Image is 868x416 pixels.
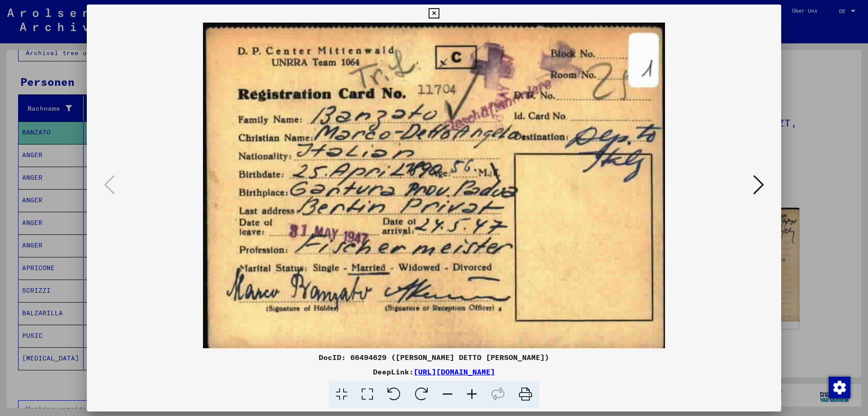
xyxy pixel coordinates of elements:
div: DocID: 66494629 ([PERSON_NAME] DETTO [PERSON_NAME]) [87,352,781,363]
a: [URL][DOMAIN_NAME] [414,367,495,376]
img: Zustimmung ändern [829,377,850,398]
div: Zustimmung ändern [828,376,850,398]
div: DeepLink: [87,366,781,377]
img: 001.jpg [118,23,750,348]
